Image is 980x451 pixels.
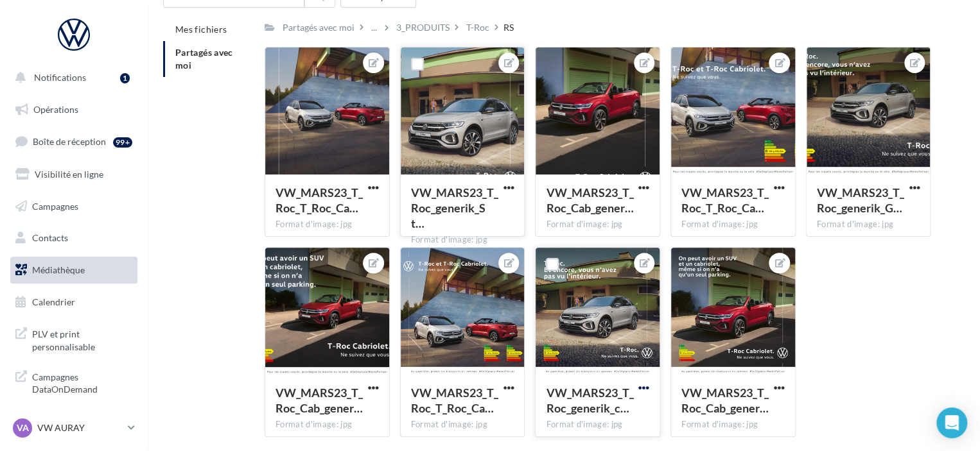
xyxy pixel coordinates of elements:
[175,47,233,71] span: Partagés avec moi
[17,421,29,434] span: VA
[276,419,379,430] div: Format d'image: jpg
[681,185,769,215] span: VW_MARS23_T_Roc_T_Roc_Cab_generik_GMB
[32,232,68,243] span: Contacts
[546,185,633,215] span: VW_MARS23_T_Roc_Cab_generik_Story
[681,219,785,230] div: Format d'image: jpg
[681,419,785,430] div: Format d'image: jpg
[681,386,769,415] span: VW_MARS23_T_Roc_Cab_generik_carre
[34,72,86,83] span: Notifications
[8,128,140,155] a: Boîte de réception99+
[8,320,140,358] a: PLV et print personnalisable
[369,19,380,37] div: ...
[10,416,137,440] a: VA VW AURAY
[411,234,514,246] div: Format d'image: jpg
[276,386,363,415] span: VW_MARS23_T_Roc_Cab_generik_GMB
[32,368,132,396] span: Campagnes DataOnDemand
[396,21,450,34] div: 3_PRODUITS
[546,386,633,415] span: VW_MARS23_T_Roc_generik_carre
[466,21,489,34] div: T-Roc
[817,185,904,215] span: VW_MARS23_T_Roc_generik_GMB
[8,96,140,123] a: Opérations
[276,185,363,215] span: VW_MARS23_T_Roc_T_Roc_Cab_generik_Story
[8,363,140,401] a: Campagnes DataOnDemand
[32,264,85,275] span: Médiathèque
[546,219,649,230] div: Format d'image: jpg
[411,419,514,430] div: Format d'image: jpg
[936,407,967,438] div: Open Intercom Messenger
[32,325,132,353] span: PLV et print personnalisable
[503,21,514,34] div: RS
[35,169,103,180] span: Visibilité en ligne
[33,104,78,115] span: Opérations
[8,193,140,220] a: Campagnes
[37,421,123,434] p: VW AURAY
[120,73,130,83] div: 1
[8,257,140,284] a: Médiathèque
[283,21,354,34] div: Partagés avec moi
[817,219,920,230] div: Format d'image: jpg
[32,200,78,211] span: Campagnes
[546,419,649,430] div: Format d'image: jpg
[8,289,140,316] a: Calendrier
[32,296,75,307] span: Calendrier
[8,161,140,188] a: Visibilité en ligne
[33,136,106,147] span: Boîte de réception
[8,64,135,91] button: Notifications 1
[411,386,498,415] span: VW_MARS23_T_Roc_T_Roc_Cab_generik_carre
[113,137,132,148] div: 99+
[175,24,227,35] span: Mes fichiers
[276,219,379,230] div: Format d'image: jpg
[8,225,140,251] a: Contacts
[411,185,498,230] span: VW_MARS23_T_Roc_generik_Story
